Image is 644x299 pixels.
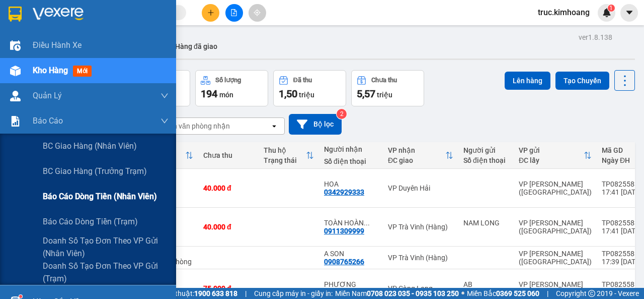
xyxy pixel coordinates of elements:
th: Toggle SortBy [514,142,597,169]
span: Miền Nam [335,288,459,299]
span: file-add [230,9,237,16]
img: logo-vxr [9,7,22,22]
strong: 0708 023 035 - 0935 103 250 [367,289,459,297]
span: 0779899988 - [4,54,69,64]
div: AB [463,280,509,288]
button: Đã thu1,50 triệu [273,70,346,106]
div: TP08255835 [602,219,642,227]
div: Mã GD [602,146,634,154]
span: 1 [609,5,613,12]
div: HOA [324,180,378,188]
div: TP08255836 [602,180,642,188]
span: triệu [299,91,314,99]
div: PHƯƠNG [324,280,378,288]
div: Trạng thái [264,156,306,164]
div: 17:41 [DATE] [602,188,642,196]
span: Điều hành xe [33,39,82,51]
div: Người nhận [324,145,378,153]
span: Báo cáo dòng tiền (nhân viên) [43,190,157,203]
div: ĐC giao [388,156,445,164]
img: icon-new-feature [602,8,611,17]
div: Chưa thu [371,77,397,84]
div: Người gửi [463,146,509,154]
strong: BIÊN NHẬN GỬI HÀNG [34,6,117,15]
div: NAM LONG [463,219,509,227]
div: Đã thu [293,77,312,84]
span: ... [364,219,370,227]
strong: 0369 525 060 [496,289,539,297]
div: VP [PERSON_NAME] ([GEOGRAPHIC_DATA]) [519,219,592,235]
span: BC giao hàng (nhân viên) [43,140,137,152]
span: VP Trà Vinh (Hàng) [28,43,98,53]
sup: 2 [337,109,347,119]
div: VP gửi [519,146,584,154]
span: mới [73,66,92,77]
span: Doanh số tạo đơn theo VP gửi (trạm) [43,260,169,285]
div: 40.000 đ [203,223,254,231]
img: warehouse-icon [10,66,21,76]
button: file-add [225,4,243,22]
span: Cung cấp máy in - giấy in: [254,288,333,299]
div: Số lượng [215,77,241,84]
span: Miền Bắc [467,288,539,299]
div: 17:41 [DATE] [602,227,642,235]
button: plus [202,4,219,22]
div: ver 1.8.138 [579,32,612,43]
div: A SON [324,250,378,258]
span: Kho hàng [33,66,68,75]
div: Số điện thoại [463,156,509,164]
div: VP Trà Vinh (Hàng) [388,254,453,262]
div: 40.000 đ [203,184,254,192]
span: món [219,91,233,99]
div: VP nhận [388,146,445,154]
div: 0908765266 [324,258,364,266]
span: GIAO: [4,66,66,75]
div: 0911309999 [324,227,364,235]
span: KO BAO BỂ [26,66,66,75]
span: triệu [377,91,392,99]
button: Tạo Chuyến [555,72,609,90]
span: ⚪️ [461,291,464,295]
div: TP08255833 [602,280,642,288]
img: solution-icon [10,116,21,127]
span: caret-down [625,8,634,17]
th: Toggle SortBy [383,142,458,169]
span: 194 [201,88,217,100]
div: Chọn văn phòng nhận [160,121,230,131]
div: VP [PERSON_NAME] ([GEOGRAPHIC_DATA]) [519,180,592,196]
span: HUY [54,54,69,64]
svg: open [270,122,278,130]
p: NHẬN: [4,43,147,53]
button: Bộ lọc [289,114,342,135]
div: VP Trà Vinh (Hàng) [388,223,453,231]
button: Số lượng194món [195,70,268,106]
button: caret-down [620,4,638,22]
p: GỬI: [4,20,147,39]
sup: 1 [608,5,615,12]
div: 0342929333 [324,188,364,196]
th: Toggle SortBy [259,142,319,169]
span: Hỗ trợ kỹ thuật: [145,288,237,299]
div: TP08255834 [602,250,642,258]
span: 1,50 [279,88,297,100]
strong: 1900 633 818 [194,289,237,297]
div: VP [PERSON_NAME] ([GEOGRAPHIC_DATA]) [519,280,592,296]
span: aim [254,9,261,16]
div: 17:39 [DATE] [602,258,642,266]
button: Hàng đã giao [167,34,225,58]
span: truc.kimhoang [530,6,598,19]
div: VP Càng Long [388,284,453,292]
div: Số điện thoại [324,157,378,165]
span: VP [PERSON_NAME] ([GEOGRAPHIC_DATA]) - [4,20,94,39]
span: BC giao hàng (trưởng trạm) [43,165,147,177]
div: Chưa thu [203,151,254,159]
span: Báo cáo [33,114,63,127]
span: down [160,92,169,100]
img: warehouse-icon [10,91,21,101]
span: | [547,288,548,299]
div: 75.000 đ [203,284,254,292]
button: Chưa thu5,57 triệu [351,70,424,106]
span: plus [207,9,214,16]
sup: 1 [19,295,22,298]
div: TOÀN HOÀN CHÂU [324,219,378,227]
